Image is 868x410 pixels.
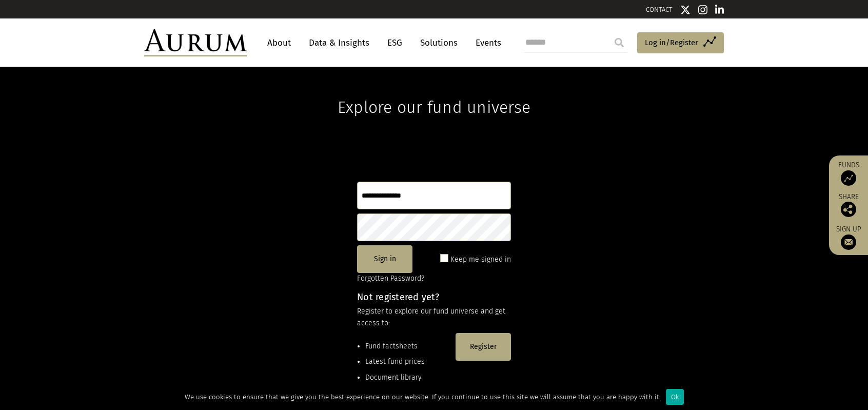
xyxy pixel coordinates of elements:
[841,170,856,186] img: Access Funds
[609,32,629,53] input: Submit
[841,235,856,250] img: Sign up to our newsletter
[637,32,724,54] a: Log in/Register
[456,333,511,361] button: Register
[834,225,863,250] a: Sign up
[666,389,684,405] div: Ok
[698,5,707,15] img: Instagram icon
[450,253,511,266] label: Keep me signed in
[357,292,511,302] h4: Not registered yet?
[715,5,724,15] img: Linkedin icon
[834,193,863,217] div: Share
[365,356,451,367] li: Latest fund prices
[470,33,501,52] a: Events
[365,372,451,383] li: Document library
[415,33,463,52] a: Solutions
[357,245,412,273] button: Sign in
[382,33,407,52] a: ESG
[680,5,691,15] img: Twitter icon
[646,6,673,13] a: CONTACT
[645,36,698,49] span: Log in/Register
[338,67,530,117] h1: Explore our fund universe
[357,274,424,283] a: Forgotten Password?
[841,202,856,217] img: Share this post
[834,161,863,186] a: Funds
[304,33,374,52] a: Data & Insights
[357,306,511,329] p: Register to explore our fund universe and get access to:
[144,29,247,56] img: Aurum
[262,33,296,52] a: About
[365,341,451,352] li: Fund factsheets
